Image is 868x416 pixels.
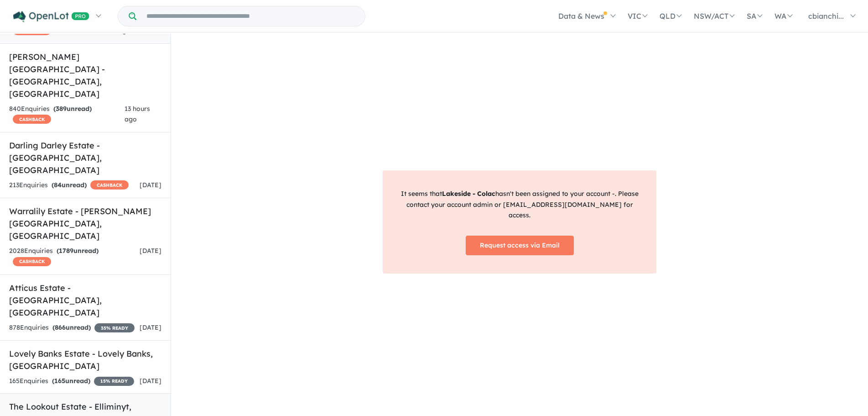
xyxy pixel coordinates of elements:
[52,181,87,189] strong: ( unread)
[140,181,161,189] span: [DATE]
[59,247,73,255] span: 1789
[94,377,134,386] span: 15 % READY
[57,247,99,255] strong: ( unread)
[442,190,495,198] strong: Lakeside - Colac
[13,257,51,266] span: CASHBACK
[54,181,62,189] span: 84
[54,377,65,385] span: 165
[9,322,135,333] div: 878 Enquir ies
[9,282,161,319] h5: Atticus Estate - [GEOGRAPHIC_DATA] , [GEOGRAPHIC_DATA]
[9,205,161,242] h5: Warralily Estate - [PERSON_NAME][GEOGRAPHIC_DATA] , [GEOGRAPHIC_DATA]
[140,323,161,332] span: [DATE]
[125,105,150,124] span: 13 hours ago
[138,6,363,26] input: Try estate name, suburb, builder or developer
[140,377,161,385] span: [DATE]
[94,323,135,332] span: 35 % READY
[140,247,161,255] span: [DATE]
[9,180,129,191] div: 213 Enquir ies
[466,236,574,255] a: Request access via Email
[13,115,51,124] span: CASHBACK
[398,189,641,221] p: It seems that hasn't been assigned to your account - . Please contact your account admin or [EMAI...
[52,323,91,332] strong: ( unread)
[53,105,92,113] strong: ( unread)
[808,11,844,21] span: cbianchi...
[9,348,161,372] h5: Lovely Banks Estate - Lovely Banks , [GEOGRAPHIC_DATA]
[13,11,89,22] img: Openlot PRO Logo White
[52,377,90,385] strong: ( unread)
[56,105,67,113] span: 389
[9,376,134,387] div: 165 Enquir ies
[9,246,140,268] div: 2028 Enquir ies
[9,104,125,126] div: 840 Enquir ies
[118,16,151,35] span: 52 minutes ago
[9,139,161,176] h5: Darling Darley Estate - [GEOGRAPHIC_DATA] , [GEOGRAPHIC_DATA]
[55,323,66,332] span: 866
[9,51,161,100] h5: [PERSON_NAME][GEOGRAPHIC_DATA] - [GEOGRAPHIC_DATA] , [GEOGRAPHIC_DATA]
[90,180,129,190] span: CASHBACK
